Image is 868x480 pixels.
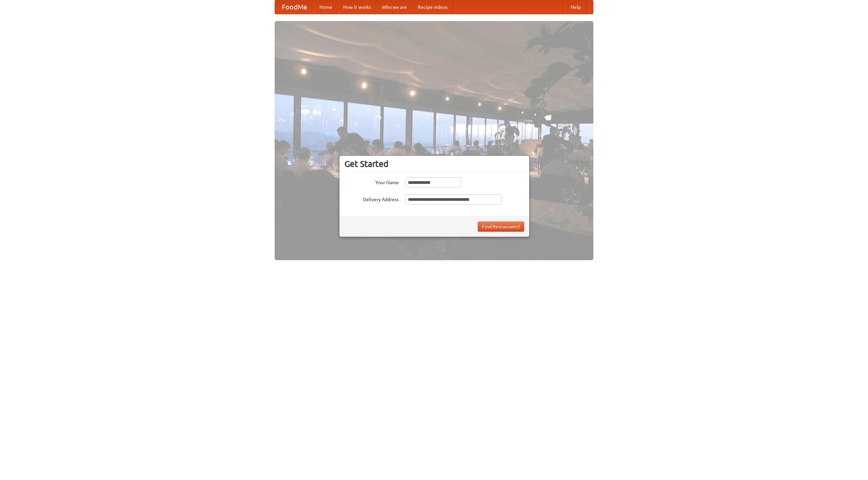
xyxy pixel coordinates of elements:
a: How it works [338,0,376,14]
a: Home [314,0,338,14]
button: Find Restaurants! [478,222,524,232]
label: Your Name [344,177,399,186]
h3: Get Started [344,159,524,169]
a: FoodMe [275,0,314,14]
label: Delivery Address [344,194,399,203]
a: Who we are [376,0,412,14]
a: Help [565,0,586,14]
a: Recipe videos [412,0,453,14]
